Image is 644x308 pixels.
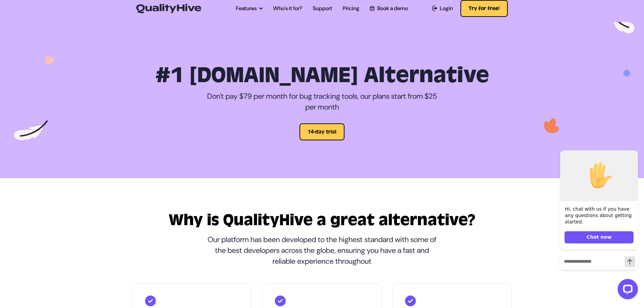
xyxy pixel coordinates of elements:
p: Don't pay $79 per month for bug tracking tools, our plans start from $25 per month [206,91,439,113]
img: Rapid loading times [275,295,286,306]
iframe: LiveChat chat widget [555,144,641,305]
a: Features [236,4,263,13]
img: QualityHive - Bug Tracking Tool [136,4,201,13]
a: Book a demo [370,4,408,13]
a: Who's it for? [273,4,302,13]
a: Login [432,4,453,13]
button: 14-day trial [300,123,344,140]
a: Support [313,4,332,13]
h2: Why is QualityHive a great alternative? [133,212,512,228]
a: Pricing [343,4,359,13]
img: Unlimited guests [405,295,416,306]
img: Affordable Plans [145,295,156,306]
p: Our platform has been developed to the highest standard with some of the best developers across t... [206,234,439,267]
img: Book a QualityHive Demo [370,6,374,10]
span: Login [440,4,453,13]
h1: #1 [DOMAIN_NAME] Alternative [138,63,506,88]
